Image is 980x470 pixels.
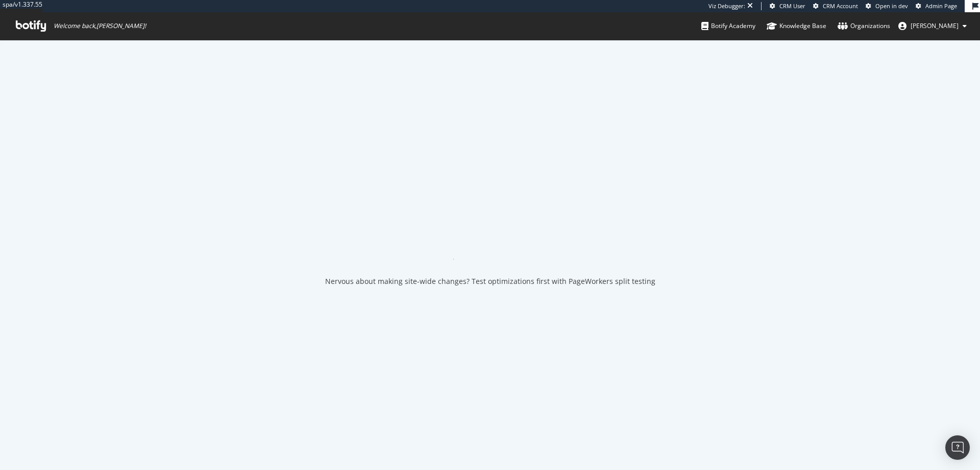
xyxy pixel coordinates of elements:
[453,223,527,260] div: animation
[890,18,975,34] button: [PERSON_NAME]
[925,2,957,10] span: Admin Page
[875,2,908,10] span: Open in dev
[767,12,826,40] a: Knowledge Base
[813,2,858,10] a: CRM Account
[838,12,890,40] a: Organizations
[823,2,858,10] span: CRM Account
[325,276,655,286] div: Nervous about making site-wide changes? Test optimizations first with PageWorkers split testing
[838,21,890,31] div: Organizations
[779,2,805,10] span: CRM User
[708,2,745,10] div: Viz Debugger:
[701,12,755,40] a: Botify Academy
[767,21,826,31] div: Knowledge Base
[916,2,957,10] a: Admin Page
[770,2,805,10] a: CRM User
[866,2,908,10] a: Open in dev
[945,435,970,460] div: Open Intercom Messenger
[911,21,959,30] span: Nathalie Geoffrin
[54,22,146,30] span: Welcome back, [PERSON_NAME] !
[701,21,755,31] div: Botify Academy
